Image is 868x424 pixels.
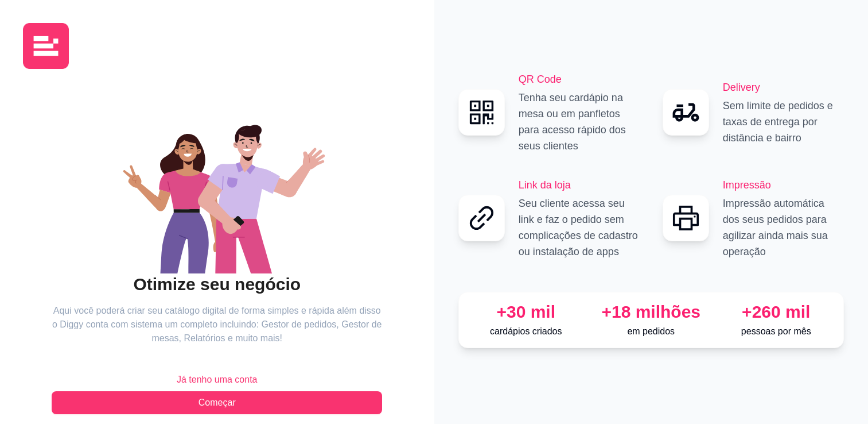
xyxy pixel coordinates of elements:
[723,98,844,146] p: Sem limite de pedidos e taxas de entrega por distância e bairro
[52,273,382,295] h2: Otimize seu negócio
[519,90,640,154] p: Tenha seu cardápio na mesa ou em panfletos para acesso rápido dos seus clientes
[52,368,382,391] button: Já tenho uma conta
[723,195,844,260] p: Impressão automática dos seus pedidos para agilizar ainda mais sua operação
[718,325,834,338] p: pessoas por mês
[723,177,844,193] h2: Impressão
[519,71,640,87] h2: QR Code
[52,391,382,414] button: Começar
[468,302,584,322] div: +30 mil
[52,101,382,273] div: animation
[23,23,69,69] img: logo
[723,79,844,95] h2: Delivery
[52,304,382,345] article: Aqui você poderá criar seu catálogo digital de forma simples e rápida além disso o Diggy conta co...
[718,302,834,322] div: +260 mil
[519,195,640,260] p: Seu cliente acessa seu link e faz o pedido sem complicações de cadastro ou instalação de apps
[593,325,709,338] p: em pedidos
[468,325,584,338] p: cardápios criados
[593,302,709,322] div: +18 milhões
[519,177,640,193] h2: Link da loja
[198,396,236,410] span: Começar
[177,373,258,387] span: Já tenho uma conta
